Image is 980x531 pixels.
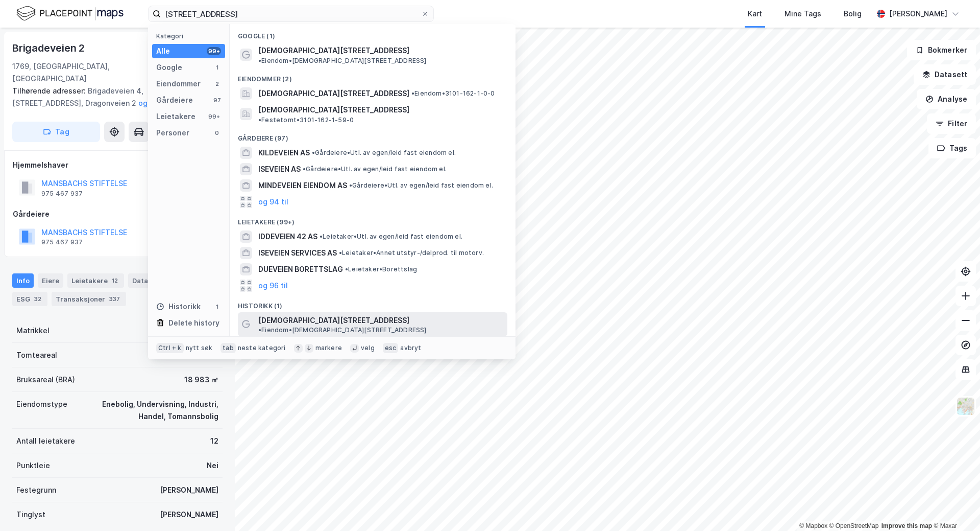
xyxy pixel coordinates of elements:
div: Matrikkel [16,325,50,337]
img: logo.f888ab2527a4732fd821a326f86c7f29.svg [16,5,124,22]
button: Analyse [917,89,976,109]
div: Kart [748,8,762,20]
div: Transaksjoner [52,292,126,306]
div: velg [361,344,375,352]
div: markere [315,344,342,352]
input: Søk på adresse, matrikkel, gårdeiere, leietakere eller personer [161,6,421,21]
button: Tag [12,122,100,142]
div: esc [383,343,399,353]
div: Alle [156,45,170,57]
div: Enebolig, Undervisning, Industri, Handel, Tomannsbolig [80,398,218,423]
div: nytt søk [186,344,213,352]
div: Info [12,273,34,288]
span: • [320,233,323,240]
span: • [411,89,414,97]
button: Filter [927,113,976,134]
div: Historikk [156,301,201,313]
div: Punktleie [16,459,50,472]
span: Gårdeiere • Utl. av egen/leid fast eiendom el. [349,181,493,190]
button: Datasett [914,64,976,85]
span: DUEVEIEN BORETTSLAG [258,263,343,275]
span: • [339,249,342,257]
div: Personer [156,127,189,139]
div: Gårdeiere [156,94,193,106]
div: Eiendommer (2) [230,67,516,85]
div: Eiere [38,273,63,288]
span: • [303,165,306,173]
span: ISEVEIEN SERVICES AS [258,247,337,259]
div: 1 [213,303,221,311]
div: 97 [213,96,221,104]
span: • [312,149,315,156]
div: 12 [210,435,218,447]
div: Kategori [156,32,225,40]
span: • [258,326,261,334]
div: Eiendomstype [16,398,67,410]
span: Tilhørende adresser: [12,86,88,95]
span: Eiendom • [DEMOGRAPHIC_DATA][STREET_ADDRESS] [258,57,427,65]
div: [PERSON_NAME] [160,509,218,521]
span: [DEMOGRAPHIC_DATA][STREET_ADDRESS] [258,314,409,327]
a: Mapbox [799,522,827,529]
div: 1 [213,63,221,72]
div: Ctrl + k [156,343,184,353]
span: [DEMOGRAPHIC_DATA][STREET_ADDRESS] [258,87,409,100]
span: [DEMOGRAPHIC_DATA][STREET_ADDRESS] [258,44,409,57]
div: Leietakere [156,110,195,123]
span: • [349,181,352,189]
div: 975 467 937 [41,238,83,246]
span: ISEVEIEN AS [258,163,301,175]
span: Festetomt • 3101-162-1-59-0 [258,116,354,124]
span: Gårdeiere • Utl. av egen/leid fast eiendom el. [312,149,456,157]
span: • [345,265,348,273]
span: MINDEVEIEN EIENDOM AS [258,179,347,192]
div: [PERSON_NAME] [160,484,218,496]
div: Mine Tags [785,8,821,20]
span: Gårdeiere • Utl. av egen/leid fast eiendom el. [303,165,447,173]
div: Antall leietakere [16,435,75,447]
div: ESG [12,292,47,306]
span: Eiendom • [DEMOGRAPHIC_DATA][STREET_ADDRESS] [258,326,427,334]
div: Google [156,61,182,74]
span: KILDEVEIEN AS [258,147,310,159]
button: Tags [928,138,976,158]
a: OpenStreetMap [829,522,879,529]
div: Leietakere [67,273,124,288]
div: 32 [32,294,43,304]
button: og 94 til [258,196,288,208]
a: Improve this map [881,522,932,529]
div: Bruksareal (BRA) [16,374,75,386]
div: [PERSON_NAME] [889,8,947,20]
div: 99+ [207,112,221,121]
span: IDDEVEIEN 42 AS [258,230,317,243]
div: avbryt [400,344,421,352]
div: 1769, [GEOGRAPHIC_DATA], [GEOGRAPHIC_DATA] [12,60,177,85]
img: Z [956,397,975,416]
div: Festegrunn [16,484,56,496]
div: Datasett [128,273,166,288]
div: 18 983 ㎡ [184,374,218,386]
div: tab [220,343,236,353]
div: Tinglyst [16,509,45,521]
div: 0 [213,129,221,137]
div: Bolig [844,8,862,20]
div: Leietakere (99+) [230,210,516,228]
span: Leietaker • Borettslag [345,265,417,273]
div: 2 [213,80,221,88]
span: • [258,57,261,64]
div: 337 [107,294,122,304]
button: Bokmerker [907,40,976,60]
span: [DEMOGRAPHIC_DATA][STREET_ADDRESS] [258,104,409,116]
div: Historikk (1) [230,294,516,312]
div: Gårdeiere (97) [230,126,516,145]
div: Delete history [168,317,219,329]
div: Brigadeveien 2 [12,40,87,56]
iframe: Chat Widget [929,482,980,531]
div: 975 467 937 [41,190,83,198]
span: Eiendom • 3101-162-1-0-0 [411,89,495,98]
span: Leietaker • Annet utstyr-/delprod. til motorv. [339,249,484,257]
div: Hjemmelshaver [13,159,222,171]
div: neste kategori [238,344,286,352]
div: Eiendommer [156,78,201,90]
